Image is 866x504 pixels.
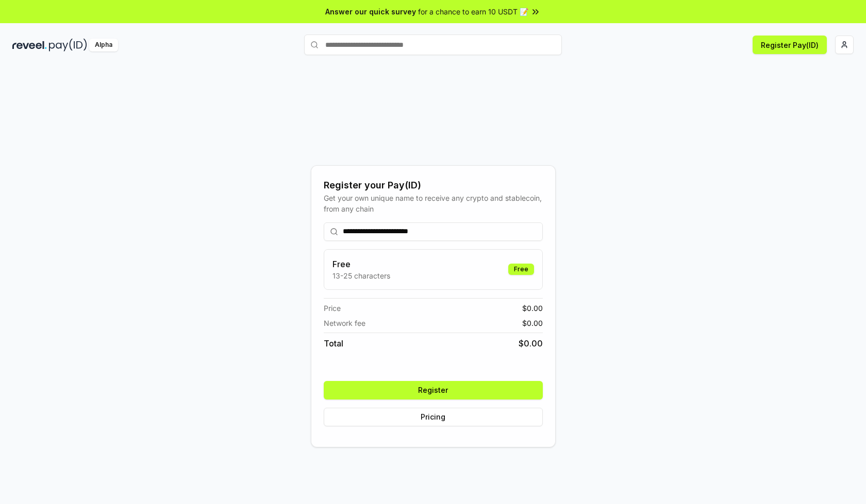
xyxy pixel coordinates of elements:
img: reveel_dark [12,39,47,51]
div: Alpha [89,39,118,51]
span: $ 0.00 [519,337,543,350]
div: Register your Pay(ID) [324,178,543,193]
img: pay_id [49,39,87,51]
span: Total [324,337,343,350]
div: Free [508,264,534,275]
span: $ 0.00 [522,303,543,314]
button: Register Pay(ID) [753,36,827,54]
button: Pricing [324,408,543,426]
div: Get your own unique name to receive any crypto and stablecoin, from any chain [324,193,543,214]
span: Network fee [324,318,365,328]
p: 13-25 characters [332,270,390,281]
button: Register [324,381,543,399]
span: Price [324,303,341,314]
span: $ 0.00 [522,318,543,328]
span: Answer our quick survey [325,6,416,17]
span: for a chance to earn 10 USDT 📝 [418,6,528,17]
h3: Free [332,258,390,270]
